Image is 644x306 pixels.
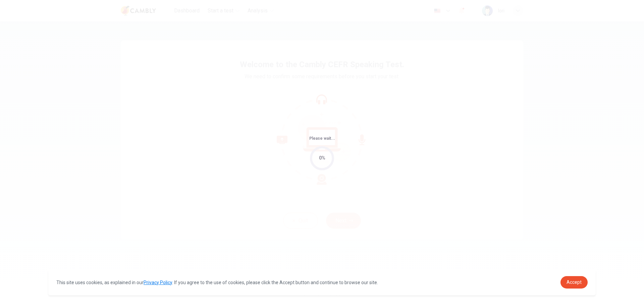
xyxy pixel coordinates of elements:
[319,154,325,162] div: 0%
[144,280,172,285] a: Privacy Policy
[567,279,582,285] span: Accept
[560,276,588,289] a: dismiss cookie message
[48,269,596,295] div: cookieconsent
[309,136,335,141] span: Please wait...
[56,280,378,285] span: This site uses cookies, as explained in our . If you agree to the use of cookies, please click th...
